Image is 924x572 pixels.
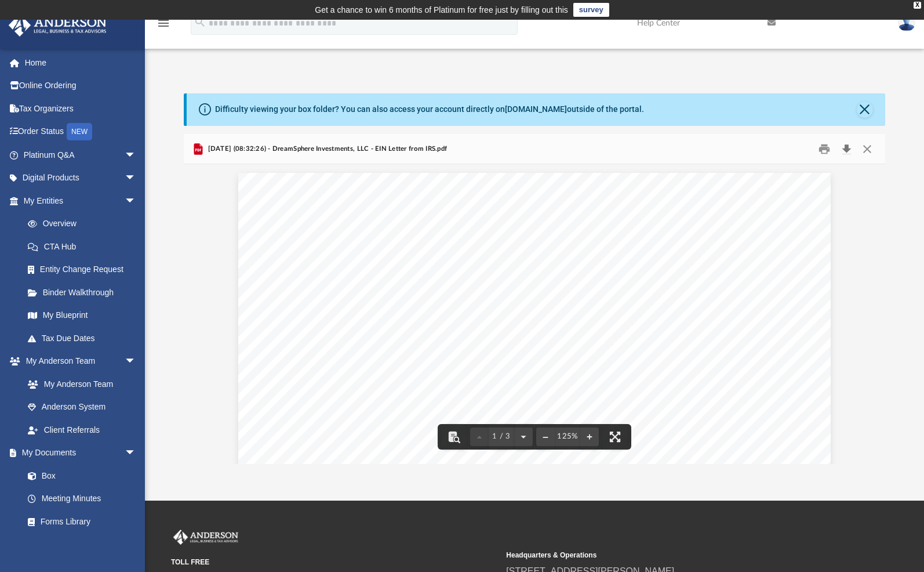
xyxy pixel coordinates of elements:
[16,281,154,304] a: Binder Walkthrough
[813,140,836,158] button: Print
[898,15,915,31] img: User Pic
[157,16,170,30] i: menu
[184,164,885,464] div: Document Viewer
[8,189,154,212] a: My Entitiesarrow_drop_down
[215,103,644,115] div: Difficulty viewing your box folder? You can also access your account directly on outside of the p...
[16,235,154,258] a: CTA Hub
[16,327,154,350] a: Tax Due Dates
[16,464,142,487] a: Box
[16,510,142,533] a: Forms Library
[157,22,170,30] a: menu
[536,424,555,450] button: Zoom out
[441,424,467,450] button: Toggle findbar
[602,424,628,450] button: Enter fullscreen
[573,3,609,17] a: survey
[857,102,873,118] button: Close
[171,530,241,545] img: Anderson Advisors Platinum Portal
[125,166,148,190] span: arrow_drop_down
[505,104,567,114] a: [DOMAIN_NAME]
[16,304,148,327] a: My Blueprint
[8,51,154,74] a: Home
[125,350,148,374] span: arrow_drop_down
[125,189,148,213] span: arrow_drop_down
[914,2,921,9] div: close
[315,3,568,17] div: Get a chance to win 6 months of Platinum for free just by filling out this
[8,350,148,373] a: My Anderson Teamarrow_drop_down
[16,418,148,441] a: Client Referrals
[67,123,92,140] div: NEW
[555,433,580,440] div: Current zoom level
[8,441,148,465] a: My Documentsarrow_drop_down
[8,143,154,166] a: Platinum Q&Aarrow_drop_down
[16,487,148,511] a: Meeting Minutes
[184,134,885,464] div: Preview
[836,140,857,158] button: Download
[8,74,154,97] a: Online Ordering
[514,424,533,450] button: Next page
[16,533,148,556] a: Notarize
[489,433,514,440] span: 1 / 3
[8,97,154,120] a: Tax Organizers
[16,372,142,396] a: My Anderson Team
[489,424,514,450] button: 1 / 3
[205,144,447,154] span: [DATE] (08:32:26) - DreamSphere Investments, LLC - EIN Letter from IRS.pdf
[8,166,154,190] a: Digital Productsarrow_drop_down
[8,120,154,144] a: Order StatusNEW
[5,14,110,37] img: Anderson Advisors Platinum Portal
[184,164,885,464] div: File preview
[194,16,206,28] i: search
[856,140,877,158] button: Close
[125,143,148,167] span: arrow_drop_down
[16,396,148,419] a: Anderson System
[171,557,498,567] small: TOLL FREE
[16,258,154,281] a: Entity Change Request
[125,441,148,465] span: arrow_drop_down
[580,424,599,450] button: Zoom in
[16,212,154,236] a: Overview
[506,550,833,560] small: Headquarters & Operations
